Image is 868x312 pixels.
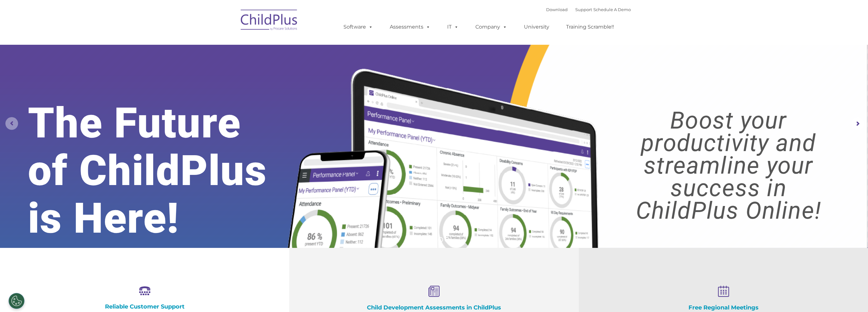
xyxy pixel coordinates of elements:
span: Phone number [88,68,115,73]
button: Cookies Settings [9,293,24,309]
a: University [518,21,556,33]
a: Software [337,21,379,33]
h4: Reliable Customer Support [32,303,258,310]
a: Training Scramble!! [560,21,620,33]
a: Support [575,7,592,12]
img: ChildPlus by Procare Solutions [238,5,301,37]
h4: Free Regional Meetings [610,304,836,311]
h4: Child Development Assessments in ChildPlus [321,304,547,311]
a: Assessments [383,21,437,33]
rs-layer: The Future of ChildPlus is Here! [28,99,305,242]
font: | [546,7,631,12]
a: Download [546,7,568,12]
a: Company [469,21,513,33]
a: Schedule A Demo [593,7,631,12]
span: Last name [88,42,108,47]
rs-layer: Boost your productivity and streamline your success in ChildPlus Online! [600,109,857,222]
a: IT [441,21,465,33]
